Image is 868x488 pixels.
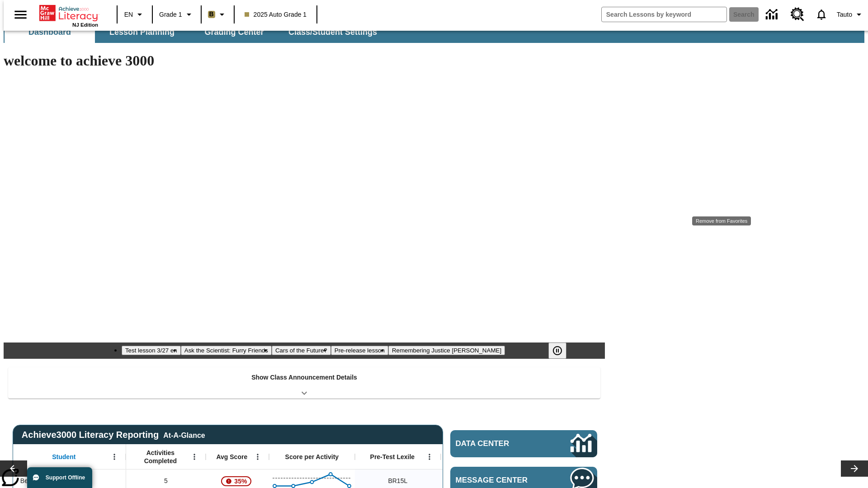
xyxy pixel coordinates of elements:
div: Pause [548,343,576,359]
div: Show Class Announcement Details [8,367,600,399]
button: Pause [548,343,566,359]
button: Grade: Grade 1, Select a grade [156,6,198,23]
button: Slide 3 Cars of the Future? [272,346,331,355]
a: Data Center [450,430,597,457]
div: At-A-Glance [163,430,205,440]
span: Activities Completed [131,449,190,465]
a: Data Center [760,2,785,27]
span: Data Center [456,439,540,448]
button: Open Menu [108,450,121,464]
button: Dashboard [5,21,95,43]
button: Grading Center [189,21,279,43]
button: Open side menu [7,1,34,28]
span: Beginning reader 15 Lexile, Bear, Sautoen [388,476,407,486]
span: Pre-Test Lexile [370,453,415,461]
span: Grade 1 [159,10,182,19]
p: Show Class Announcement Details [251,373,357,382]
button: Slide 2 Ask the Scientist: Furry Friends [181,346,272,355]
button: Lesson Planning [97,21,187,43]
div: Remove from Favorites [692,216,751,225]
button: Support Offline [27,467,92,488]
span: Support Offline [46,474,85,481]
button: Slide 1 Test lesson 3/27 en [122,346,181,355]
span: Student [52,453,75,461]
button: Open Menu [188,450,201,464]
button: Open Menu [251,450,264,464]
span: Achieve3000 Literacy Reporting [22,430,205,440]
button: Boost Class color is light brown. Change class color [204,6,231,23]
button: Class/Student Settings [281,21,384,43]
span: 2025 Auto Grade 1 [245,10,307,19]
button: Slide 5 Remembering Justice O'Connor [388,346,505,355]
button: Lesson carousel, Next [841,460,868,477]
span: 5 [164,476,168,486]
button: Open Menu [423,450,436,464]
input: search field [602,7,726,22]
a: Notifications [810,3,833,26]
span: NJ Edition [72,22,98,28]
button: Language: EN, Select a language [120,6,149,23]
button: Profile/Settings [833,6,868,23]
span: Message Center [456,476,543,485]
span: EN [124,10,133,19]
span: Avg Score [216,453,247,461]
div: SubNavbar [4,19,864,43]
span: Tauto [837,10,852,19]
div: Home [39,3,98,28]
button: Slide 4 Pre-release lesson [331,346,388,355]
a: Resource Center, Will open in new tab [785,2,810,27]
a: Home [39,4,98,22]
div: SubNavbar [4,21,385,43]
span: B [209,9,214,20]
span: Score per Activity [285,453,339,461]
h1: welcome to achieve 3000 [4,52,605,69]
